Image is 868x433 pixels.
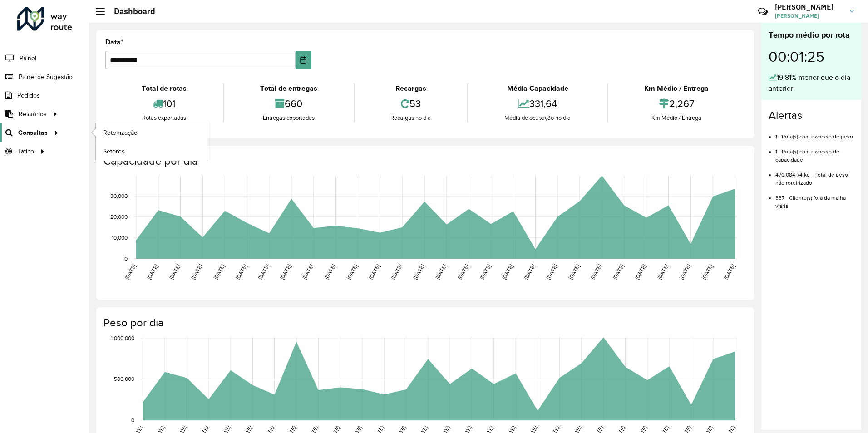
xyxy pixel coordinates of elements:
text: [DATE] [501,263,514,280]
text: [DATE] [678,263,691,280]
text: [DATE] [168,263,181,280]
text: [DATE] [634,263,647,280]
li: 470.084,74 kg - Total de peso não roteirizado [775,164,854,187]
text: [DATE] [390,263,403,280]
text: [DATE] [279,263,292,280]
text: [DATE] [257,263,270,280]
div: 101 [108,94,221,113]
a: Contato Rápido [753,2,773,21]
text: [DATE] [478,263,492,280]
h4: Capacidade por dia [104,155,745,168]
span: Relatórios [19,109,47,119]
span: Roteirização [103,128,138,138]
text: [DATE] [545,263,558,280]
text: [DATE] [700,263,714,280]
text: 500,000 [114,376,134,382]
h3: [PERSON_NAME] [775,3,843,11]
div: Tempo médio por rota [769,29,854,41]
div: Km Médio / Entrega [610,83,743,94]
div: Total de rotas [108,83,221,94]
text: [DATE] [412,263,425,280]
text: 10,000 [112,235,128,241]
text: [DATE] [212,263,226,280]
text: [DATE] [368,263,381,280]
span: Consultas [18,128,48,138]
a: Roteirização [96,123,207,142]
text: 0 [131,417,134,423]
span: Tático [17,147,34,156]
label: Data [105,37,123,48]
text: [DATE] [434,263,447,280]
text: [DATE] [567,263,581,280]
span: [PERSON_NAME] [775,12,843,20]
text: [DATE] [723,263,736,280]
text: 30,000 [110,193,128,199]
div: Rotas exportadas [108,113,221,123]
text: [DATE] [345,263,359,280]
text: [DATE] [523,263,536,280]
text: [DATE] [589,263,602,280]
text: [DATE] [235,263,248,280]
text: [DATE] [612,263,625,280]
a: Setores [96,142,207,160]
h4: Alertas [769,109,854,122]
div: 331,64 [470,94,605,113]
div: Média de ocupação no dia [470,113,605,123]
text: 20,000 [110,214,128,220]
div: 660 [226,94,351,113]
text: [DATE] [146,263,159,280]
div: 19,81% menor que o dia anterior [769,72,854,94]
span: Painel [20,54,36,63]
div: Total de entregas [226,83,351,94]
div: Recargas [357,83,465,94]
text: [DATE] [190,263,203,280]
div: 53 [357,94,465,113]
div: Km Médio / Entrega [610,113,743,123]
text: 1,000,000 [111,335,134,341]
text: 0 [124,256,128,261]
div: 2,267 [610,94,743,113]
div: Recargas no dia [357,113,465,123]
span: Setores [103,147,125,156]
li: 1 - Rota(s) com excesso de peso [775,126,854,141]
li: 337 - Cliente(s) fora da malha viária [775,187,854,210]
button: Choose Date [296,51,311,69]
span: Painel de Sugestão [19,72,73,82]
div: Entregas exportadas [226,113,351,123]
h2: Dashboard [105,6,155,16]
li: 1 - Rota(s) com excesso de capacidade [775,141,854,164]
text: [DATE] [323,263,336,280]
h4: Peso por dia [104,316,745,330]
text: [DATE] [301,263,314,280]
text: [DATE] [656,263,669,280]
text: [DATE] [123,263,137,280]
div: 00:01:25 [769,41,854,72]
div: Média Capacidade [470,83,605,94]
span: Pedidos [17,91,40,100]
text: [DATE] [456,263,469,280]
